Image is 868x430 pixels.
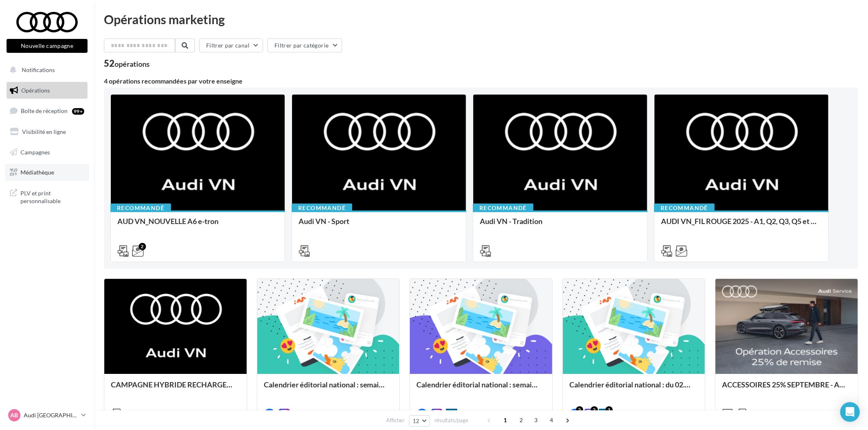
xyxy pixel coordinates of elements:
[264,380,393,397] div: Calendrier éditorial national : semaine du 15.09 au 21.09
[7,39,88,53] button: Nouvelle campagne
[5,164,89,181] a: Médiathèque
[5,144,89,161] a: Campagnes
[413,418,420,424] span: 12
[104,13,858,25] div: Opérations marketing
[416,380,546,397] div: Calendrier éditorial national : semaine du 08.09 au 14.09
[115,60,150,68] div: opérations
[139,243,146,250] div: 2
[529,414,542,427] span: 3
[117,217,278,233] div: AUD VN_NOUVELLE A6 e-tron
[20,188,84,205] span: PLV et print personnalisable
[386,416,405,424] span: Afficher
[20,148,50,155] span: Campagnes
[111,380,240,397] div: CAMPAGNE HYBRIDE RECHARGEABLE
[268,38,342,52] button: Filtrer par catégorie
[5,102,89,120] a: Boîte de réception99+
[591,406,598,414] div: 2
[104,78,858,84] div: 4 opérations recommandées par votre enseigne
[434,416,468,424] span: résultats/page
[199,38,263,52] button: Filtrer par canal
[22,128,66,135] span: Visibilité en ligne
[840,402,860,422] div: Open Intercom Messenger
[5,61,86,79] button: Notifications
[72,108,84,115] div: 99+
[20,169,54,176] span: Médiathèque
[292,204,352,213] div: Recommandé
[110,204,171,213] div: Recommandé
[21,87,50,94] span: Opérations
[5,184,89,208] a: PLV et print personnalisable
[5,82,89,99] a: Opérations
[545,414,558,427] span: 4
[654,204,715,213] div: Recommandé
[473,204,533,213] div: Recommandé
[515,414,528,427] span: 2
[5,123,89,140] a: Visibilité en ligne
[480,217,641,233] div: Audi VN - Tradition
[11,411,18,419] span: AB
[409,415,430,427] button: 12
[605,406,613,414] div: 3
[104,59,150,68] div: 52
[576,406,583,414] div: 2
[661,217,822,233] div: AUDI VN_FIL ROUGE 2025 - A1, Q2, Q3, Q5 et Q4 e-tron
[22,66,55,73] span: Notifications
[499,414,512,427] span: 1
[21,107,67,114] span: Boîte de réception
[24,411,78,419] p: Audi [GEOGRAPHIC_DATA]
[722,380,851,397] div: ACCESSOIRES 25% SEPTEMBRE - AUDI SERVICE
[7,407,88,423] a: AB Audi [GEOGRAPHIC_DATA]
[569,380,699,397] div: Calendrier éditorial national : du 02.09 au 15.09
[299,217,459,233] div: Audi VN - Sport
